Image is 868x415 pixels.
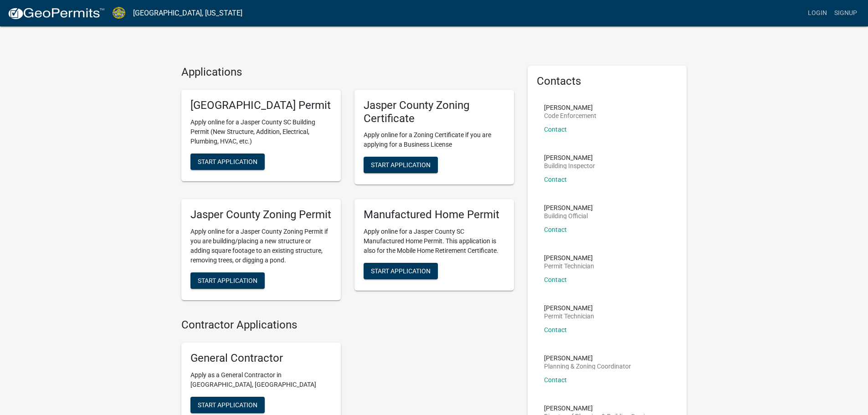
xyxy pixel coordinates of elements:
p: Permit Technician [544,263,594,269]
p: Building Inspector [544,163,595,169]
p: Apply online for a Zoning Certificate if you are applying for a Business License [364,130,505,149]
button: Start Application [364,157,438,173]
a: Login [804,5,831,22]
h5: [GEOGRAPHIC_DATA] Permit [190,99,332,112]
p: [PERSON_NAME] [544,355,631,361]
p: [PERSON_NAME] [544,104,596,111]
h5: General Contractor [190,352,332,365]
span: Start Application [198,401,257,408]
wm-workflow-list-section: Applications [181,66,514,307]
p: [PERSON_NAME] [544,154,595,161]
span: Start Application [198,158,257,165]
h5: Contacts [537,75,678,88]
a: Contact [544,126,567,133]
a: Contact [544,326,567,333]
p: Apply online for a Jasper County SC Building Permit (New Structure, Addition, Electrical, Plumbin... [190,118,332,146]
a: Contact [544,276,567,283]
span: Start Application [371,161,431,169]
h5: Jasper County Zoning Certificate [364,99,505,125]
p: Apply as a General Contractor in [GEOGRAPHIC_DATA], [GEOGRAPHIC_DATA] [190,370,332,389]
h4: Contractor Applications [181,318,514,332]
p: [PERSON_NAME] [544,405,654,411]
p: [PERSON_NAME] [544,255,594,261]
p: Code Enforcement [544,113,596,119]
a: Contact [544,176,567,183]
h5: Jasper County Zoning Permit [190,208,332,221]
a: Signup [831,5,861,22]
p: Planning & Zoning Coordinator [544,363,631,369]
p: Permit Technician [544,313,594,319]
span: Start Application [198,277,257,284]
p: Apply online for a Jasper County Zoning Permit if you are building/placing a new structure or add... [190,227,332,265]
a: Contact [544,226,567,233]
button: Start Application [190,397,265,413]
img: Jasper County, South Carolina [112,7,126,19]
button: Start Application [190,154,265,170]
p: [PERSON_NAME] [544,305,594,311]
span: Start Application [371,267,431,275]
a: [GEOGRAPHIC_DATA], [US_STATE] [133,5,242,21]
button: Start Application [190,272,265,289]
a: Contact [544,376,567,384]
h4: Applications [181,66,514,79]
p: Building Official [544,213,593,219]
p: Apply online for a Jasper County SC Manufactured Home Permit. This application is also for the Mo... [364,227,505,256]
h5: Manufactured Home Permit [364,208,505,221]
p: [PERSON_NAME] [544,205,593,211]
button: Start Application [364,263,438,279]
